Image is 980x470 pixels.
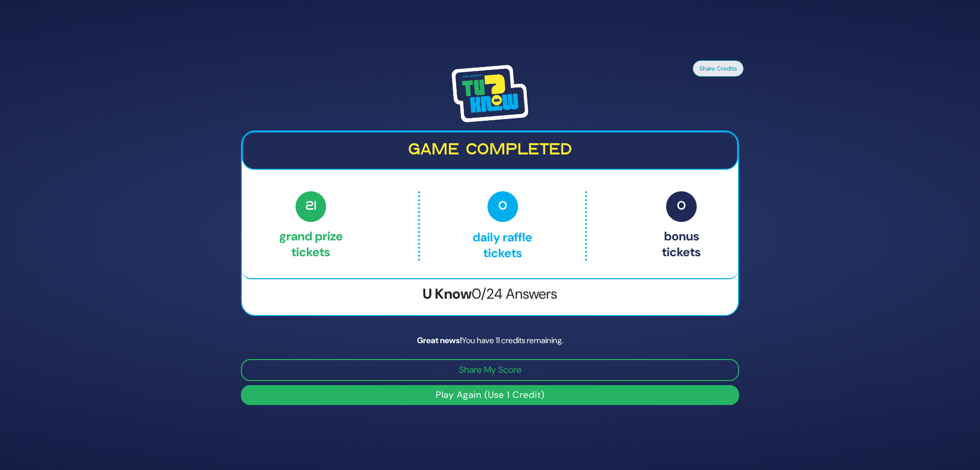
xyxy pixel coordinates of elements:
[442,191,563,261] p: Daily Raffle tickets
[296,191,326,222] span: 21
[472,284,557,303] span: 0/24 Answers
[241,334,739,347] div: You have 11 credits remaining.
[417,335,462,346] strong: Great news!
[241,385,739,405] button: Play Again (Use 1 Credit)
[693,60,744,77] button: Share Credits
[662,191,701,261] p: Bonus tickets
[241,359,739,381] button: Share My Score
[487,191,518,222] span: 0
[666,191,697,222] span: 0
[242,285,738,303] h3: U Know
[279,191,343,261] p: Grand Prize tickets
[452,65,528,122] img: Tournament Logo
[251,141,729,160] h2: Game completed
